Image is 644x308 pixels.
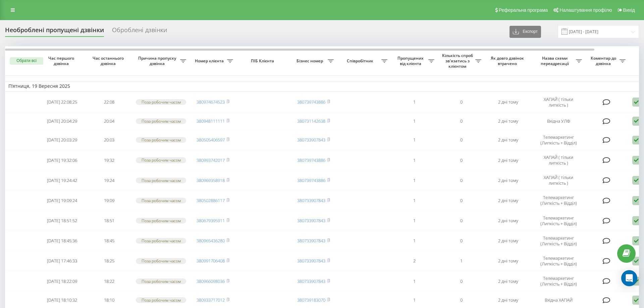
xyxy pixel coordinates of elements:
[39,211,86,230] td: [DATE] 18:51:52
[438,272,485,291] td: 0
[438,151,485,170] td: 0
[136,218,186,224] div: Поза робочим часом
[438,191,485,210] td: 0
[136,118,186,124] div: Поза робочим часом
[39,252,86,270] td: [DATE] 17:46:33
[297,177,325,183] a: 380739743886
[242,58,284,64] span: ПІБ Клієнта
[86,113,132,129] td: 20:04
[485,93,532,112] td: 2 дні тому
[39,151,86,170] td: [DATE] 19:32:06
[485,211,532,230] td: 2 дні тому
[193,58,227,64] span: Номер клієнта
[391,211,438,230] td: 1
[136,157,186,163] div: Поза робочим часом
[297,278,325,284] a: 380733907843
[340,58,381,64] span: Співробітник
[535,56,576,66] span: Назва схеми переадресації
[86,151,132,170] td: 19:32
[39,232,86,250] td: [DATE] 18:45:36
[391,93,438,112] td: 1
[197,278,225,284] a: 380966098036
[197,297,225,303] a: 380933717012
[197,258,225,264] a: 380991706408
[86,211,132,230] td: 18:51
[197,197,225,203] a: 380502886117
[532,191,585,210] td: Телемаркетинг (Липкість + Відділ)
[297,99,325,105] a: 380739743886
[485,272,532,291] td: 2 дні тому
[532,113,585,129] td: Вхідна УЛФ
[86,171,132,190] td: 19:24
[39,131,86,149] td: [DATE] 20:03:29
[297,218,325,224] a: 380733907843
[485,131,532,149] td: 2 дні тому
[39,191,86,210] td: [DATE] 19:09:24
[39,171,86,190] td: [DATE] 19:24:42
[136,137,186,143] div: Поза робочим часом
[499,7,548,13] span: Реферальна програма
[86,131,132,149] td: 20:03
[293,58,328,64] span: Бізнес номер
[394,56,428,66] span: Пропущених від клієнта
[438,171,485,190] td: 0
[297,238,325,244] a: 380733907843
[391,151,438,170] td: 1
[10,57,43,65] button: Обрати всі
[297,197,325,203] a: 380733907843
[438,252,485,270] td: 1
[391,232,438,250] td: 1
[136,99,186,105] div: Поза робочим часом
[391,131,438,149] td: 1
[532,272,585,291] td: Телемаркетинг (Липкість + Відділ)
[391,252,438,270] td: 2
[621,270,637,286] div: Open Intercom Messenger
[485,232,532,250] td: 2 дні тому
[86,272,132,291] td: 18:22
[485,113,532,129] td: 2 дні тому
[44,56,80,66] span: Час першого дзвінка
[438,93,485,112] td: 0
[490,56,526,66] span: Як довго дзвінок втрачено
[532,232,585,250] td: Телемаркетинг (Липкість + Відділ)
[391,171,438,190] td: 1
[5,26,104,37] div: Необроблені пропущені дзвінки
[39,272,86,291] td: [DATE] 18:22:09
[438,211,485,230] td: 0
[136,198,186,203] div: Поза робочим часом
[438,232,485,250] td: 0
[136,238,186,244] div: Поза робочим часом
[485,151,532,170] td: 2 дні тому
[86,252,132,270] td: 18:25
[197,177,225,183] a: 380969358918
[485,252,532,270] td: 2 дні тому
[136,178,186,183] div: Поза робочим часом
[136,258,186,264] div: Поза робочим часом
[86,93,132,112] td: 22:08
[86,232,132,250] td: 18:45
[438,113,485,129] td: 0
[532,151,585,170] td: ХАПАЙ ( тільки липкість )
[441,53,475,69] span: Кількість спроб зв'язатись з клієнтом
[509,26,541,38] button: Експорт
[197,218,225,224] a: 380679395911
[39,93,86,112] td: [DATE] 22:08:25
[86,191,132,210] td: 19:09
[485,171,532,190] td: 2 дні тому
[391,113,438,129] td: 1
[532,131,585,149] td: Телемаркетинг (Липкість + Відділ)
[297,297,325,303] a: 380739183070
[136,56,180,66] span: Причина пропуску дзвінка
[438,131,485,149] td: 0
[112,26,167,37] div: Оброблені дзвінки
[197,238,225,244] a: 380965436280
[297,258,325,264] a: 380733907843
[297,118,325,124] a: 380731142638
[532,211,585,230] td: Телемаркетинг (Липкість + Відділ)
[532,93,585,112] td: ХАПАЙ ( тільки липкість )
[197,118,225,124] a: 380948111111
[197,157,225,163] a: 380993742017
[559,7,612,13] span: Налаштування профілю
[297,137,325,143] a: 380733907843
[197,137,225,143] a: 380505406597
